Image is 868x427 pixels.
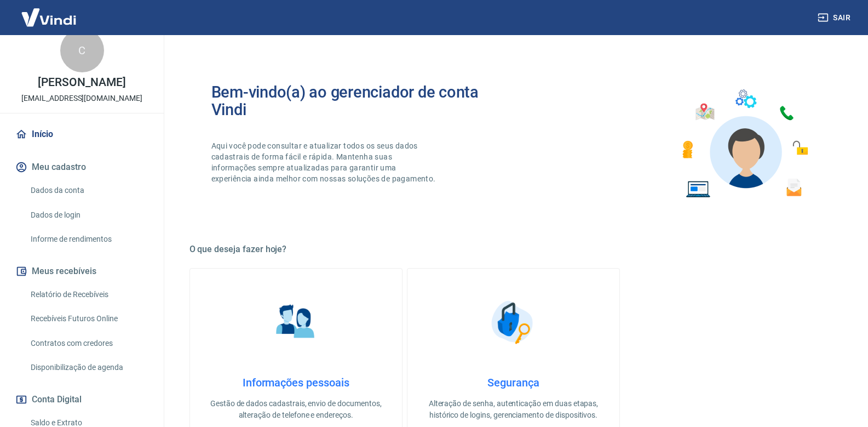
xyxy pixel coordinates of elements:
[815,8,855,28] button: Sair
[26,228,151,250] a: Informe de rendimentos
[425,376,602,389] h4: Segurança
[486,295,541,350] img: Segurança
[26,332,151,355] a: Contratos com credores
[13,155,151,179] button: Meu cadastro
[26,204,151,226] a: Dados de login
[425,398,602,421] p: Alteração de senha, autenticação em duas etapas, histórico de logins, gerenciamento de dispositivos.
[189,244,838,255] h5: O que deseja fazer hoje?
[211,83,514,118] h2: Bem-vindo(a) ao gerenciador de conta Vindi
[208,398,384,421] p: Gestão de dados cadastrais, envio de documentos, alteração de telefone e endereços.
[672,83,816,204] img: Imagem de um avatar masculino com diversos icones exemplificando as funcionalidades do gerenciado...
[13,1,84,34] img: Vindi
[13,388,151,412] button: Conta Digital
[13,122,151,146] a: Início
[38,77,125,88] p: [PERSON_NAME]
[26,356,151,379] a: Disponibilização de agenda
[208,376,384,389] h4: Informações pessoais
[268,295,323,350] img: Informações pessoais
[21,93,142,104] p: [EMAIL_ADDRESS][DOMAIN_NAME]
[26,308,151,330] a: Recebíveis Futuros Online
[60,29,104,72] div: C
[26,179,151,202] a: Dados da conta
[13,259,151,283] button: Meus recebíveis
[26,283,151,306] a: Relatório de Recebíveis
[211,140,438,184] p: Aqui você pode consultar e atualizar todos os seus dados cadastrais de forma fácil e rápida. Mant...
